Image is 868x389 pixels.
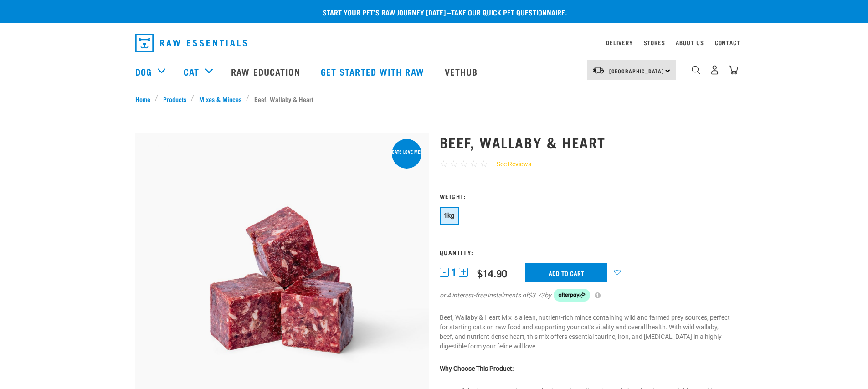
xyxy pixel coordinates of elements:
a: Products [158,94,191,104]
a: take our quick pet questionnaire. [451,10,567,14]
img: home-icon@2x.png [729,65,738,75]
button: + [459,268,468,277]
a: Vethub [436,53,489,90]
a: Stores [644,41,665,44]
a: Cat [184,65,199,78]
h1: Beef, Wallaby & Heart [440,134,733,150]
a: Get started with Raw [312,53,436,90]
h3: Quantity: [440,249,733,256]
img: user.png [710,65,719,75]
div: $14.90 [477,267,507,279]
span: 1kg [444,212,455,219]
strong: Why Choose This Product: [440,365,514,372]
a: Dog [135,65,152,78]
img: home-icon-1@2x.png [692,66,700,74]
input: Add to cart [525,263,607,282]
span: 1 [451,268,457,277]
button: - [440,268,449,277]
span: ☆ [450,159,457,169]
img: Raw Essentials Logo [135,34,247,52]
nav: dropdown navigation [128,30,740,56]
div: or 4 interest-free instalments of by [440,289,733,302]
a: Contact [715,41,740,44]
span: ☆ [470,159,478,169]
h3: Weight: [440,193,733,200]
span: ☆ [480,159,488,169]
span: ☆ [460,159,467,169]
a: Home [135,94,155,104]
a: About Us [676,41,704,44]
a: See Reviews [488,159,531,169]
span: ☆ [440,159,447,169]
span: [GEOGRAPHIC_DATA] [609,69,664,72]
a: Raw Education [222,53,311,90]
span: $3.73 [528,291,544,300]
a: Delivery [606,41,632,44]
p: Beef, Wallaby & Heart Mix is a lean, nutrient-rich mince containing wild and farmed prey sources,... [440,313,733,351]
img: Afterpay [554,289,590,302]
button: 1kg [440,207,459,225]
img: van-moving.png [592,66,605,74]
nav: breadcrumbs [135,94,733,104]
a: Mixes & Minces [194,94,246,104]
